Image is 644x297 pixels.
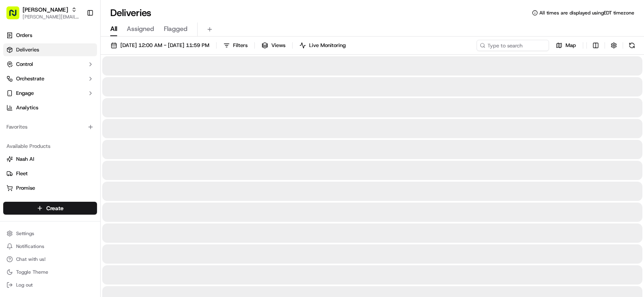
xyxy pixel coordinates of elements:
[626,40,638,51] button: Refresh
[23,6,68,14] button: [PERSON_NAME]
[552,40,580,51] button: Map
[16,46,39,53] span: Deliveries
[3,101,97,114] a: Analytics
[3,228,97,239] button: Settings
[107,40,213,51] button: [DATE] 12:00 AM - [DATE] 11:59 PM
[46,204,64,212] span: Create
[127,24,154,34] span: Assigned
[3,140,97,153] div: Available Products
[3,43,97,56] a: Deliveries
[16,269,48,275] span: Toggle Theme
[164,24,188,34] span: Flagged
[220,40,251,51] button: Filters
[271,42,285,49] span: Views
[3,266,97,278] button: Toggle Theme
[16,230,34,237] span: Settings
[3,87,97,100] button: Engage
[16,61,33,68] span: Control
[16,32,32,39] span: Orders
[3,153,97,166] button: Nash AI
[16,104,38,111] span: Analytics
[3,58,97,71] button: Control
[6,156,94,163] a: Nash AI
[16,156,34,163] span: Nash AI
[3,72,97,85] button: Orchestrate
[233,42,248,49] span: Filters
[539,10,634,16] span: All times are displayed using EDT timezone
[3,167,97,180] button: Fleet
[3,29,97,42] a: Orders
[16,282,33,288] span: Log out
[258,40,289,51] button: Views
[16,256,45,262] span: Chat with us!
[309,42,346,49] span: Live Monitoring
[3,254,97,265] button: Chat with us!
[16,75,44,82] span: Orchestrate
[16,90,34,97] span: Engage
[3,3,83,23] button: [PERSON_NAME][PERSON_NAME][EMAIL_ADDRESS][PERSON_NAME][DOMAIN_NAME]
[3,241,97,252] button: Notifications
[16,243,44,250] span: Notifications
[23,14,80,20] button: [PERSON_NAME][EMAIL_ADDRESS][PERSON_NAME][DOMAIN_NAME]
[3,182,97,195] button: Promise
[6,170,94,177] a: Fleet
[3,202,97,215] button: Create
[120,42,209,49] span: [DATE] 12:00 AM - [DATE] 11:59 PM
[3,279,97,291] button: Log out
[110,6,151,19] h1: Deliveries
[296,40,349,51] button: Live Monitoring
[477,40,549,51] input: Type to search
[16,184,35,192] span: Promise
[6,184,94,192] a: Promise
[110,24,117,34] span: All
[566,42,576,49] span: Map
[16,170,28,177] span: Fleet
[3,121,97,133] div: Favorites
